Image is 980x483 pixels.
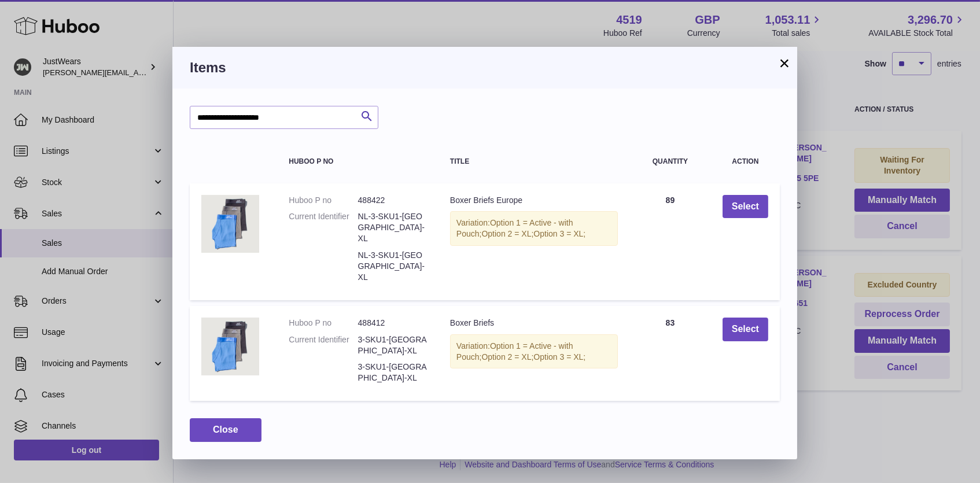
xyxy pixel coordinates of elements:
th: Title [439,146,629,177]
span: Option 2 = XL; [481,352,533,362]
dt: Huboo P no [289,318,358,329]
dd: 3-SKU1-[GEOGRAPHIC_DATA]-XL [358,334,427,356]
div: Variation: [450,211,618,246]
button: Select [723,195,768,219]
dd: 3-SKU1-[GEOGRAPHIC_DATA]-XL [358,362,427,384]
dt: Current Identifier [289,211,358,244]
img: Boxer Briefs Europe [201,195,259,253]
span: Option 2 = XL; [481,229,533,238]
dd: 488412 [358,318,427,329]
span: Option 1 = Active - with Pouch; [456,218,573,238]
div: Variation: [450,334,618,369]
dt: Current Identifier [289,334,358,356]
th: Huboo P no [277,146,439,177]
dt: Huboo P no [289,195,358,206]
dd: 488422 [358,195,427,206]
td: 83 [629,306,711,401]
span: Option 3 = XL; [533,352,585,362]
span: Close [213,425,238,434]
span: Option 3 = XL; [533,229,585,238]
img: Boxer Briefs [201,318,259,375]
dd: NL-3-SKU1-[GEOGRAPHIC_DATA]-XL [358,250,427,283]
div: Boxer Briefs [450,318,618,329]
span: Option 1 = Active - with Pouch; [456,341,573,362]
td: 89 [629,183,711,300]
button: Close [190,418,261,442]
h3: Items [190,58,780,77]
dd: NL-3-SKU1-[GEOGRAPHIC_DATA]-XL [358,211,427,244]
button: Select [723,318,768,341]
th: Quantity [629,146,711,177]
button: × [778,56,791,70]
div: Boxer Briefs Europe [450,195,618,206]
th: Action [711,146,780,177]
